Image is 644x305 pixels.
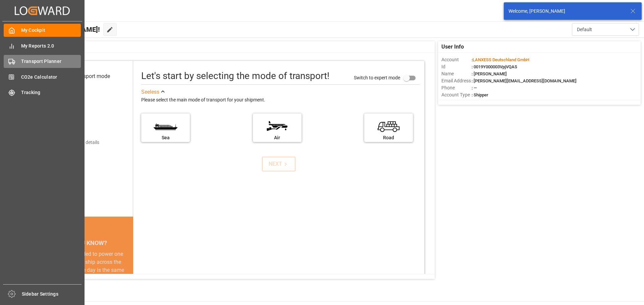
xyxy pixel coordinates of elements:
span: User Info [441,43,464,51]
div: NEXT [269,160,289,168]
a: Tracking [4,86,81,99]
span: Sidebar Settings [22,291,82,298]
button: open menu [572,23,639,36]
div: See less [141,88,159,96]
span: LANXESS Deutschland GmbH [473,57,529,62]
span: Account [441,56,472,63]
span: Tracking [21,89,81,96]
span: Transport Planner [21,58,81,65]
div: The energy needed to power one large container ship across the ocean in a single day is the same ... [44,250,125,298]
span: : Shipper [472,92,488,97]
a: CO2e Calculator [4,70,81,83]
span: : [PERSON_NAME] [472,71,507,76]
div: Let's start by selecting the mode of transport! [141,69,329,83]
span: : [PERSON_NAME][EMAIL_ADDRESS][DOMAIN_NAME] [472,78,577,83]
span: Phone [441,84,472,91]
span: Hello [PERSON_NAME]! [28,23,100,36]
span: Name [441,70,472,77]
span: Default [577,26,592,33]
span: Switch to expert mode [354,75,400,80]
span: Id [441,63,472,70]
a: My Reports 2.0 [4,39,81,52]
a: Transport Planner [4,55,81,68]
div: Please select the main mode of transport for your shipment. [141,96,420,104]
div: DID YOU KNOW? [36,236,133,250]
span: : — [472,85,477,90]
span: My Cockpit [21,27,81,34]
span: Email Address [441,77,472,84]
span: Account Type [441,91,472,98]
div: Sea [145,134,186,141]
div: Road [368,134,410,141]
span: My Reports 2.0 [21,43,81,50]
div: Welcome, [PERSON_NAME] [508,8,624,15]
span: : 0019Y000003VpjVQAS [472,64,517,69]
button: NEXT [262,157,296,171]
span: : [472,57,529,62]
div: Air [256,134,298,141]
span: CO2e Calculator [21,74,81,81]
a: My Cockpit [4,24,81,37]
